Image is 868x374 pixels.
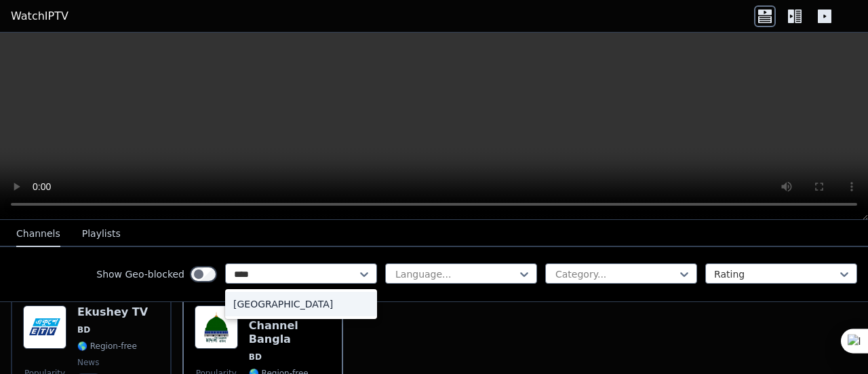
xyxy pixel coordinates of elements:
[225,292,377,316] div: [GEOGRAPHIC_DATA]
[77,324,90,335] span: BD
[96,267,184,281] label: Show Geo-blocked
[82,221,121,247] button: Playlists
[249,305,331,346] h6: Madani Channel Bangla
[16,221,60,247] button: Channels
[23,305,66,349] img: Ekushey TV
[77,341,137,352] span: 🌎 Region-free
[77,357,99,368] span: news
[77,305,148,319] h6: Ekushey TV
[11,8,68,24] a: WatchIPTV
[195,305,238,349] img: Madani Channel Bangla
[249,352,262,362] span: BD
